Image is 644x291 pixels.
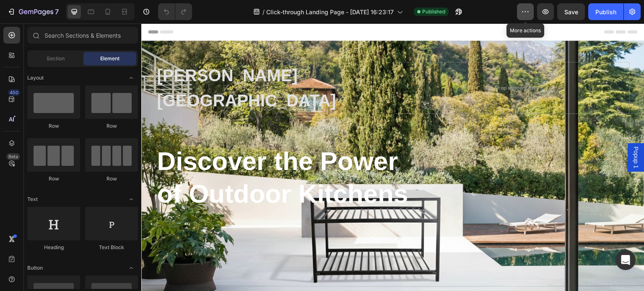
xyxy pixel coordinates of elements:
p: 7 [55,7,59,17]
button: Publish [588,3,623,20]
div: 450 [8,89,20,96]
span: / [262,8,265,16]
div: Beta [6,153,20,160]
span: Toggle open [125,71,138,85]
div: Open Intercom Messenger [615,250,636,270]
span: Element [100,55,119,62]
iframe: Design area [141,23,644,291]
div: Row [27,122,80,130]
span: Toggle open [125,193,138,206]
div: Undo/Redo [158,3,192,20]
div: Text Block [85,244,138,251]
button: 7 [3,3,62,20]
h1: [PERSON_NAME][GEOGRAPHIC_DATA] [15,39,250,90]
span: Published [422,8,445,15]
button: Save [557,3,585,20]
span: Click-through Landing Page - [DATE] 16:23:17 [266,8,394,16]
span: Layout [27,74,44,82]
div: Row [85,122,138,130]
div: Drop element here [354,61,398,68]
span: Save [564,8,578,15]
span: Popup 1 [491,123,499,145]
input: Search Sections & Elements [27,27,138,44]
div: Row [85,175,138,183]
div: Row [27,175,80,183]
span: Toggle open [125,261,138,275]
span: Section [47,55,65,62]
span: Text [27,196,38,203]
div: Publish [595,8,616,16]
div: Heading [27,244,80,251]
h2: Discover the Power of Outdoor Kitchens [15,121,274,188]
span: Button [27,264,43,272]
